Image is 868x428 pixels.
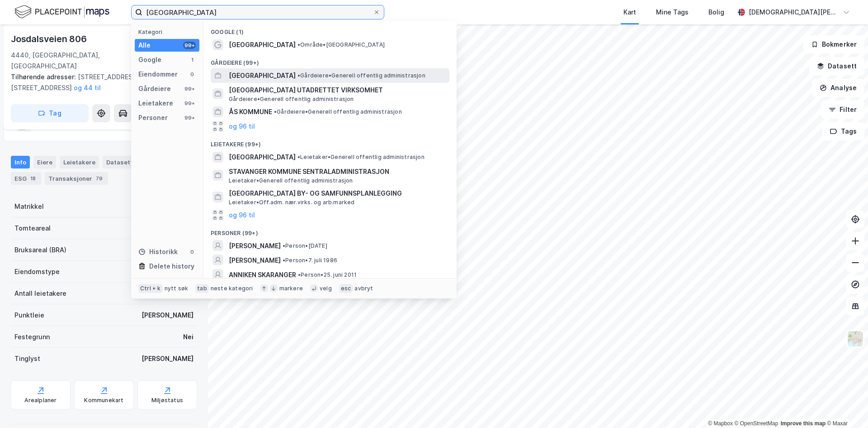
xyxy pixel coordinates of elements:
[11,156,30,168] div: Info
[45,172,108,185] div: Transaksjoner
[781,420,826,427] a: Improve this map
[823,385,868,428] iframe: Chat Widget
[283,257,337,264] span: Person • 7. juli 1986
[283,257,285,264] span: •
[229,269,296,280] span: ANNIKEN SKARANGER
[656,7,689,18] div: Mine Tags
[809,57,864,75] button: Datasett
[708,420,733,427] a: Mapbox
[138,54,161,65] div: Google
[297,41,300,48] span: •
[229,177,353,184] span: Leietaker • Generell offentlig administrasjon
[183,332,193,342] div: Nei
[283,242,285,249] span: •
[14,353,40,364] div: Tinglyst
[14,310,44,321] div: Punktleie
[803,35,864,53] button: Bokmerker
[229,166,446,177] span: STAVANGER KOMMUNE SENTRALADMINISTRASJON
[183,114,196,121] div: 99+
[84,397,123,404] div: Kommunekart
[229,199,355,206] span: Leietaker • Off.adm. nær.virks. og arb.marked
[274,108,277,115] span: •
[14,266,60,277] div: Eiendomstype
[339,284,353,293] div: esc
[14,245,66,255] div: Bruksareal (BRA)
[320,285,332,292] div: velg
[189,71,196,78] div: 0
[229,39,296,50] span: [GEOGRAPHIC_DATA]
[203,52,457,68] div: Gårdeiere (99+)
[297,154,300,160] span: •
[229,85,446,96] span: [GEOGRAPHIC_DATA] UTADRETTET VIRKSOMHET
[14,288,66,299] div: Antall leietakere
[297,154,425,161] span: Leietaker • Generell offentlig administrasjon
[138,69,178,80] div: Eiendommer
[165,285,189,292] div: nytt søk
[138,40,151,51] div: Alle
[11,73,78,81] span: Tilhørende adresser:
[283,242,327,250] span: Person • [DATE]
[229,106,272,117] span: ÅS KOMMUNE
[735,420,778,427] a: OpenStreetMap
[183,42,196,49] div: 99+
[274,108,402,115] span: Gårdeiere • Generell offentlig administrasjon
[203,134,457,150] div: Leietakere (99+)
[103,156,137,168] div: Datasett
[229,210,255,221] button: og 96 til
[708,7,724,18] div: Bolig
[229,255,281,266] span: [PERSON_NAME]
[14,4,109,20] img: logo.f888ab2527a4732fd821a326f86c7f29.svg
[149,261,194,272] div: Delete history
[623,7,636,18] div: Kart
[138,83,171,94] div: Gårdeiere
[11,50,158,72] div: 4440, [GEOGRAPHIC_DATA], [GEOGRAPHIC_DATA]
[11,172,41,185] div: ESG
[749,7,839,18] div: [DEMOGRAPHIC_DATA][PERSON_NAME][DEMOGRAPHIC_DATA]
[229,121,255,132] button: og 96 til
[14,201,44,212] div: Matrikkel
[138,112,168,123] div: Personer
[138,98,173,109] div: Leietakere
[297,41,385,48] span: Område • [GEOGRAPHIC_DATA]
[28,174,38,183] div: 18
[142,353,193,364] div: [PERSON_NAME]
[60,156,99,168] div: Leietakere
[297,72,425,79] span: Gårdeiere • Generell offentlig administrasjon
[183,100,196,107] div: 99+
[298,271,357,279] span: Person • 25. juni 2011
[821,101,864,119] button: Filter
[847,330,864,347] img: Z
[11,72,190,93] div: [STREET_ADDRESS], [STREET_ADDRESS]
[229,152,296,163] span: [GEOGRAPHIC_DATA]
[11,104,89,122] button: Tag
[94,174,104,183] div: 79
[297,72,300,79] span: •
[151,397,183,404] div: Miljøstatus
[203,21,457,38] div: Google (1)
[142,310,193,321] div: [PERSON_NAME]
[189,248,196,255] div: 0
[195,284,209,293] div: tab
[823,385,868,428] div: Kontrollprogram for chat
[189,56,196,63] div: 1
[138,246,178,257] div: Historikk
[229,188,446,199] span: [GEOGRAPHIC_DATA] BY- OG SAMFUNNSPLANLEGGING
[279,285,303,292] div: markere
[24,397,57,404] div: Arealplaner
[33,156,56,168] div: Eiere
[211,285,253,292] div: neste kategori
[138,284,163,293] div: Ctrl + k
[183,85,196,92] div: 99+
[298,271,301,278] span: •
[822,122,864,140] button: Tags
[229,70,296,81] span: [GEOGRAPHIC_DATA]
[812,79,864,97] button: Analyse
[14,332,50,342] div: Festegrunn
[229,96,354,103] span: Gårdeiere • Generell offentlig administrasjon
[354,285,373,292] div: avbryt
[138,29,199,35] div: Kategori
[229,240,281,251] span: [PERSON_NAME]
[11,32,89,46] div: Josdalsveien 806
[14,223,51,234] div: Tomteareal
[142,5,373,19] input: Søk på adresse, matrikkel, gårdeiere, leietakere eller personer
